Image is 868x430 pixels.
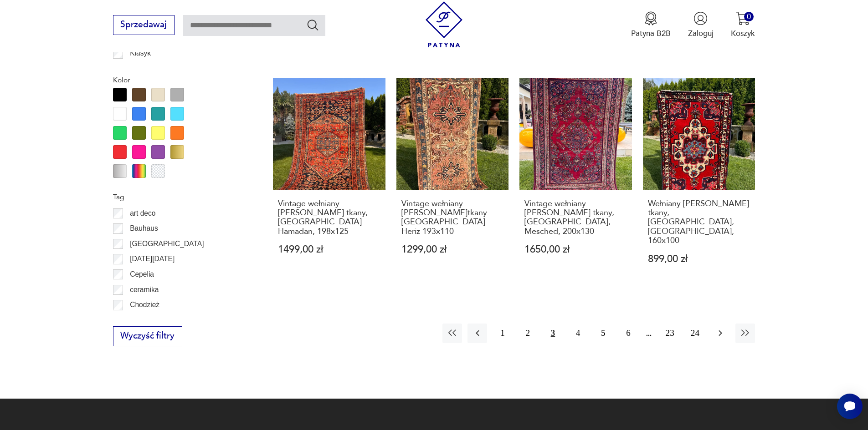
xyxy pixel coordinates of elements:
button: 4 [568,324,588,343]
button: Sprzedawaj [113,15,175,35]
p: Zaloguj [688,28,714,39]
img: Ikona koszyka [736,11,750,25]
p: Bauhaus [130,223,158,234]
h3: Vintage wełniany [PERSON_NAME]tkany [GEOGRAPHIC_DATA] Heriz 193x110 [401,199,504,237]
div: 0 [744,12,754,21]
p: Ćmielów [130,314,157,326]
a: Ikona medaluPatyna B2B [631,11,671,39]
p: Cepelia [130,268,154,280]
button: 24 [685,324,705,343]
p: [DATE][DATE] [130,253,175,265]
h3: Vintage wełniany [PERSON_NAME] tkany, [GEOGRAPHIC_DATA], Mesched, 200x130 [524,199,627,237]
img: Patyna - sklep z meblami i dekoracjami vintage [421,1,467,47]
a: Wełniany dywan perski r. tkany, Iran, HAMADAN, 160x100Wełniany [PERSON_NAME] tkany, [GEOGRAPHIC_D... [643,78,755,285]
p: 1650,00 zł [524,245,627,254]
button: 5 [593,324,613,343]
p: 1499,00 zł [278,245,380,254]
button: 1 [493,324,512,343]
p: 1299,00 zł [401,245,504,254]
button: 0Koszyk [731,11,755,39]
p: Klasyk [130,47,151,59]
button: 6 [618,324,638,343]
img: Ikona medalu [644,11,658,25]
p: art deco [130,207,155,219]
a: Vintage wełniany dywan perski r. tkany, Iran Hamadan, 198x125Vintage wełniany [PERSON_NAME] tkany... [273,78,385,285]
p: [GEOGRAPHIC_DATA] [130,238,204,250]
button: Zaloguj [688,11,714,39]
button: Szukaj [306,18,319,31]
p: 899,00 zł [648,254,750,264]
iframe: Smartsupp widget button [837,394,863,419]
p: Tag [113,191,247,203]
p: Patyna B2B [631,28,671,39]
button: Patyna B2B [631,11,671,39]
button: 23 [660,324,680,343]
button: 3 [543,324,563,343]
p: Koszyk [731,28,755,39]
a: Vintage wełniany dywan perski r.tkany Iran Heriz 193x110Vintage wełniany [PERSON_NAME]tkany [GEOG... [396,78,509,285]
img: Ikonka użytkownika [693,11,708,25]
a: Vintage wełniany dywan perski r. tkany, Iran, Mesched, 200x130Vintage wełniany [PERSON_NAME] tkan... [519,78,632,285]
p: Chodzież [130,299,159,311]
a: Sprzedawaj [113,22,175,29]
p: ceramika [130,284,159,296]
h3: Wełniany [PERSON_NAME] tkany, [GEOGRAPHIC_DATA], [GEOGRAPHIC_DATA], 160x100 [648,199,750,246]
h3: Vintage wełniany [PERSON_NAME] tkany, [GEOGRAPHIC_DATA] Hamadan, 198x125 [278,199,380,237]
button: Wyczyść filtry [113,326,182,346]
p: Kolor [113,74,247,86]
button: 2 [518,324,538,343]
